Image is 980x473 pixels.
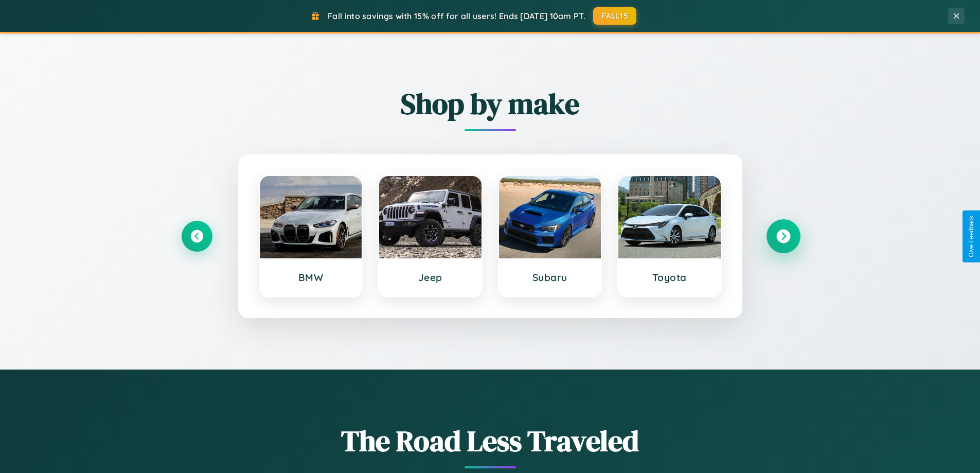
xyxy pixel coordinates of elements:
[629,271,710,284] h3: Toyota
[389,271,471,284] h3: Jeep
[182,84,799,124] h2: Shop by make
[968,216,975,257] div: Give Feedback
[593,7,636,25] button: FALL15
[328,11,585,21] span: Fall into savings with 15% off for all users! Ends [DATE] 10am PT.
[509,271,591,284] h3: Subaru
[182,421,799,461] h1: The Road Less Traveled
[270,271,352,284] h3: BMW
